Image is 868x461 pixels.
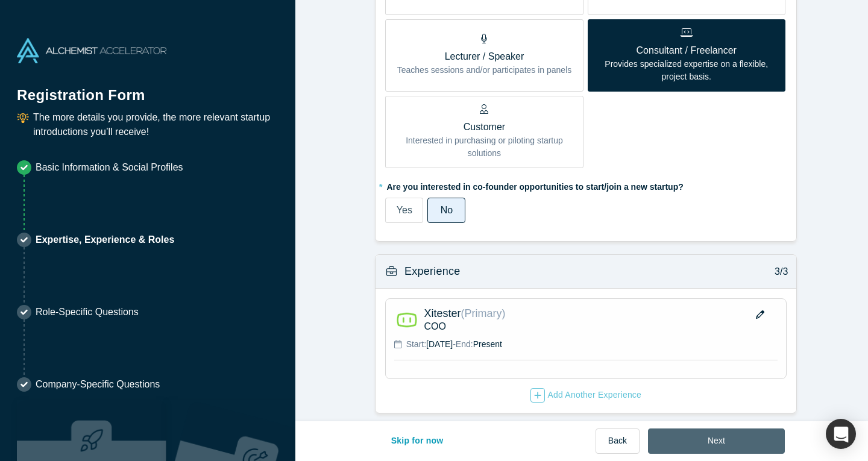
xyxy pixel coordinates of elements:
[406,338,502,351] p: -
[596,428,640,454] button: Back
[397,49,572,64] p: Lecturer / Speaker
[404,263,461,280] h3: Experience
[456,339,473,349] span: End:
[461,307,505,319] span: (Primary)
[379,428,456,454] button: Skip for now
[530,388,641,403] div: Add Another Experience
[397,205,412,215] span: Yes
[385,177,787,193] label: Are you interested in co-founder opportunities to start/join a new startup?
[597,58,776,83] p: Provides specialized expertise on a flexible, project basis.
[441,205,453,215] span: No
[394,307,420,333] img: Xitester logo
[36,305,139,319] p: Role-Specific Questions
[424,307,689,320] p: Xitester
[426,339,453,349] span: [DATE]
[17,38,166,63] img: Alchemist Accelerator Logo
[424,320,778,333] p: COO
[36,377,160,392] p: Company-Specific Questions
[648,428,785,454] button: Next
[769,265,788,279] p: 3/3
[530,387,642,403] button: Add Another Experience
[473,339,502,349] span: Present
[394,134,574,160] p: Interested in purchasing or piloting startup solutions
[406,339,426,349] span: Start:
[36,160,183,175] p: Basic Information & Social Profiles
[33,110,278,139] p: The more details you provide, the more relevant startup introductions you’ll receive!
[17,72,278,106] h1: Registration Form
[36,233,174,247] p: Expertise, Experience & Roles
[397,64,572,77] p: Teaches sessions and/or participates in panels
[597,43,776,58] p: Consultant / Freelancer
[394,120,574,134] p: Customer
